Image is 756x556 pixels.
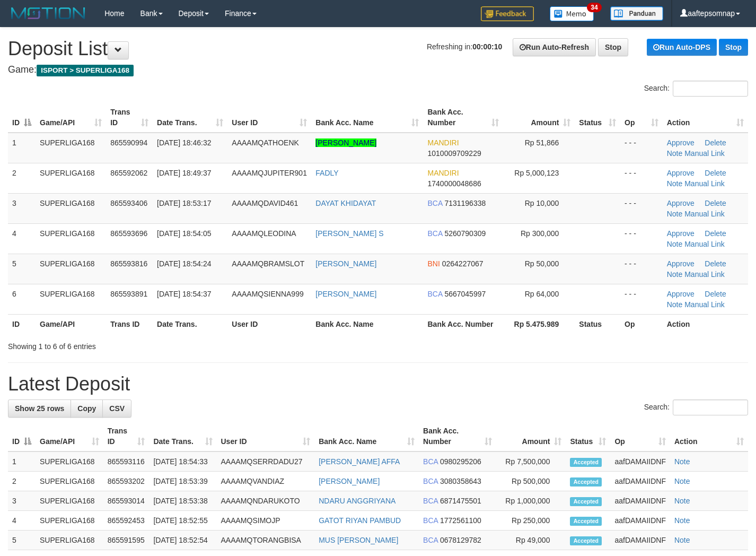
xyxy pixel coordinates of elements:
[315,138,376,147] a: [PERSON_NAME]
[667,169,695,177] a: Approve
[444,199,486,207] span: Copy 7131196338 to clipboard
[232,290,303,298] span: AAAAMQSIENNA999
[667,240,683,248] a: Note
[8,451,36,472] td: 1
[153,102,227,133] th: Date Trans.: activate to sort column ascending
[103,472,150,491] td: 865593202
[667,270,683,279] a: Note
[705,199,726,207] a: Delete
[149,511,216,531] td: [DATE] 18:52:55
[620,102,663,133] th: Op: activate to sort column ascending
[440,497,481,505] span: Copy 6871475501 to clipboard
[514,169,559,177] span: Rp 5,000,123
[620,193,663,223] td: - - -
[157,199,211,207] span: [DATE] 18:53:17
[575,314,620,334] th: Status
[8,373,748,395] h1: Latest Deposit
[149,491,216,511] td: [DATE] 18:53:38
[440,516,481,525] span: Copy 1772561100 to clipboard
[674,516,690,525] a: Note
[644,81,748,97] label: Search:
[663,314,748,334] th: Action
[8,531,36,550] td: 5
[227,102,311,133] th: User ID: activate to sort column ascending
[423,102,503,133] th: Bank Acc. Number: activate to sort column ascending
[705,229,726,238] a: Delete
[674,536,690,544] a: Note
[106,314,153,334] th: Trans ID
[610,491,670,511] td: aafDAMAIIDNF
[8,193,36,223] td: 3
[496,421,566,451] th: Amount: activate to sort column ascending
[106,102,153,133] th: Trans ID: activate to sort column ascending
[525,138,559,147] span: Rp 51,866
[8,163,36,193] td: 2
[36,472,103,491] td: SUPERLIGA168
[36,163,106,193] td: SUPERLIGA168
[419,421,496,451] th: Bank Acc. Number: activate to sort column ascending
[705,259,726,268] a: Delete
[423,497,438,505] span: BCA
[8,254,36,284] td: 5
[315,229,383,238] a: [PERSON_NAME] S
[232,229,296,238] span: AAAAMQLEODINA
[36,102,106,133] th: Game/API: activate to sort column ascending
[525,259,559,268] span: Rp 50,000
[8,133,36,163] td: 1
[610,531,670,550] td: aafDAMAIIDNF
[37,65,134,76] span: ISPORT > SUPERLIGA168
[481,6,534,21] img: Feedback.jpg
[110,199,147,207] span: 865593406
[217,491,315,511] td: AAAAMQNDARUKOTO
[423,314,503,334] th: Bank Acc. Number
[8,65,748,75] h4: Game:
[667,199,695,207] a: Approve
[15,404,64,413] span: Show 25 rows
[647,39,717,56] a: Run Auto-DPS
[440,536,481,544] span: Copy 0678129782 to clipboard
[427,149,481,158] span: Copy 1010009709229 to clipboard
[311,314,423,334] th: Bank Acc. Name
[521,229,559,238] span: Rp 300,000
[36,531,103,550] td: SUPERLIGA168
[36,511,103,531] td: SUPERLIGA168
[423,457,438,466] span: BCA
[705,169,726,177] a: Delete
[314,421,419,451] th: Bank Acc. Name: activate to sort column ascending
[8,472,36,491] td: 2
[575,102,620,133] th: Status: activate to sort column ascending
[684,179,725,188] a: Manual Link
[705,290,726,298] a: Delete
[110,229,147,238] span: 865593696
[513,38,596,56] a: Run Auto-Refresh
[684,270,725,279] a: Manual Link
[36,193,106,223] td: SUPERLIGA168
[103,421,150,451] th: Trans ID: activate to sort column ascending
[110,138,147,147] span: 865590994
[315,199,376,207] a: DAYAT KHIDAYAT
[110,259,147,268] span: 865593816
[149,451,216,472] td: [DATE] 18:54:33
[71,399,103,418] a: Copy
[8,399,71,418] a: Show 25 rows
[496,491,566,511] td: Rp 1,000,000
[570,517,602,526] span: Accepted
[8,491,36,511] td: 3
[8,421,36,451] th: ID: activate to sort column descending
[667,259,695,268] a: Approve
[103,491,150,511] td: 865593014
[427,169,459,177] span: MANDIRI
[423,516,438,525] span: BCA
[472,42,502,51] strong: 00:00:10
[427,290,442,298] span: BCA
[36,254,106,284] td: SUPERLIGA168
[153,314,227,334] th: Date Trans.
[667,149,683,158] a: Note
[217,451,315,472] td: AAAAMQSERRDADU27
[157,290,211,298] span: [DATE] 18:54:37
[620,133,663,163] td: - - -
[102,399,131,418] a: CSV
[442,259,484,268] span: Copy 0264227067 to clipboard
[570,497,602,506] span: Accepted
[109,404,125,413] span: CSV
